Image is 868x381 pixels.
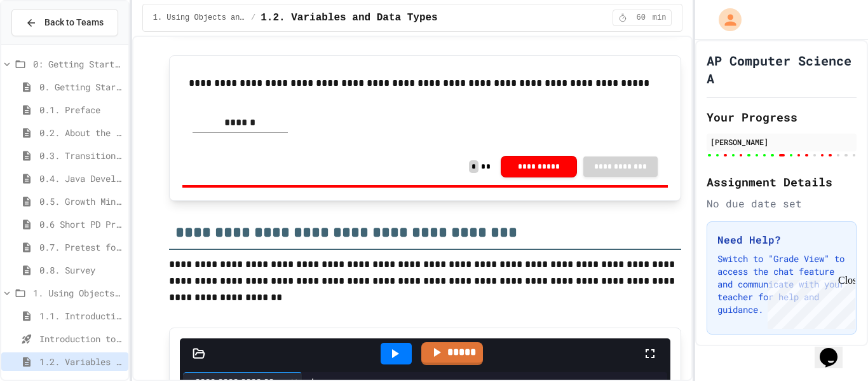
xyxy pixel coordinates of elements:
iframe: chat widget [763,275,855,329]
p: Switch to "Grade View" to access the chat feature and communicate with your teacher for help and ... [717,253,846,316]
span: 0.2. About the AP CSA Exam [39,126,123,139]
span: Introduction to Algorithms, Programming, and Compilers [39,332,123,345]
div: My Account [705,5,745,34]
h1: AP Computer Science A [707,52,857,87]
span: 0.4. Java Development Environments [39,172,123,185]
iframe: chat widget [815,330,855,368]
span: 1.2. Variables and Data Types [39,355,123,368]
span: min [653,13,667,23]
span: 0.5. Growth Mindset and Pair Programming [39,195,123,208]
span: 0: Getting Started [33,57,123,71]
span: 0.7. Pretest for the AP CSA Exam [39,240,123,254]
span: Back to Teams [44,16,104,29]
div: Chat with us now!Close [5,5,88,81]
span: 0.1. Preface [39,103,123,116]
div: No due date set [707,196,857,211]
h3: Need Help? [717,232,846,247]
span: 0.6 Short PD Pretest [39,218,123,231]
span: 0. Getting Started [39,80,123,94]
span: 1.2. Variables and Data Types [261,10,437,25]
span: 1.1. Introduction to Algorithms, Programming, and Compilers [39,309,123,322]
span: 1. Using Objects and Methods [153,13,246,23]
h2: Your Progress [707,108,857,126]
h2: Assignment Details [707,173,857,191]
span: 0.8. Survey [39,263,123,277]
span: 60 [631,13,651,23]
span: / [251,13,255,23]
span: 0.3. Transitioning from AP CSP to AP CSA [39,149,123,162]
div: [PERSON_NAME] [710,136,853,148]
span: 1. Using Objects and Methods [33,286,123,300]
